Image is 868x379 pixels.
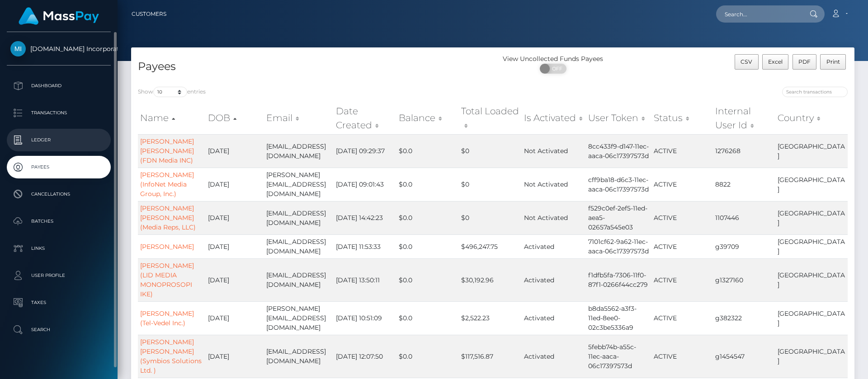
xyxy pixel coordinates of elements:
a: [PERSON_NAME] (InfoNet Media Group, Inc.) [140,171,194,198]
td: Activated [522,335,586,378]
a: Dashboard [7,75,111,97]
td: $0.0 [396,301,459,335]
a: Taxes [7,291,111,314]
p: Taxes [10,296,107,309]
td: [EMAIL_ADDRESS][DOMAIN_NAME] [264,201,334,234]
td: $496,247.75 [459,234,522,258]
td: $30,192.96 [459,258,522,301]
a: [PERSON_NAME] [PERSON_NAME] (Symbios Solutions Ltd. ) [140,338,202,374]
span: Excel [768,58,783,65]
td: 5febb74b-a55c-11ec-aaca-06c17397573d [586,335,651,378]
span: CSV [741,58,752,65]
p: Links [10,242,107,255]
a: [PERSON_NAME] [PERSON_NAME] (Media Reps, LLC) [140,204,196,231]
a: [PERSON_NAME] [PERSON_NAME] (FDN Media INC) [140,137,194,164]
td: 1276268 [713,134,775,168]
td: [DATE] [206,258,264,301]
img: Medley.com Incorporated [10,41,26,56]
a: [PERSON_NAME] [140,243,194,251]
td: ACTIVE [651,258,713,301]
td: [GEOGRAPHIC_DATA] [775,335,848,378]
td: [EMAIL_ADDRESS][DOMAIN_NAME] [264,335,334,378]
td: [DATE] 14:42:23 [334,201,396,234]
td: Activated [522,301,586,335]
th: DOB: activate to sort column descending [206,102,264,134]
td: ACTIVE [651,134,713,168]
td: 8cc433f9-d147-11ec-aaca-06c17397573d [586,134,651,168]
th: Is Activated: activate to sort column ascending [522,102,586,134]
a: Links [7,237,111,260]
a: Customers [132,5,166,23]
th: Status: activate to sort column ascending [651,102,713,134]
p: Dashboard [10,79,107,93]
td: [DATE] [206,301,264,335]
td: 7101cf62-9a62-11ec-aaca-06c17397573d [586,234,651,258]
th: Date Created: activate to sort column ascending [334,102,396,134]
p: Cancellations [10,187,107,201]
td: [DATE] [206,234,264,258]
td: $117,516.87 [459,335,522,378]
td: [GEOGRAPHIC_DATA] [775,134,848,168]
label: Show entries [138,87,206,97]
div: View Uncollected Funds Payees [493,54,613,64]
td: g382322 [713,301,775,335]
td: $0.0 [396,168,459,201]
td: [DATE] 11:53:33 [334,234,396,258]
td: f1dfb5fa-7306-11f0-87f1-0266f44cc279 [586,258,651,301]
a: Cancellations [7,183,111,206]
td: [DATE] [206,201,264,234]
td: 1107446 [713,201,775,234]
td: g1454547 [713,335,775,378]
td: [DATE] 13:50:11 [334,258,396,301]
td: [PERSON_NAME][EMAIL_ADDRESS][DOMAIN_NAME] [264,168,334,201]
td: [EMAIL_ADDRESS][DOMAIN_NAME] [264,258,334,301]
td: Not Activated [522,134,586,168]
button: PDF [793,54,817,70]
span: PDF [798,58,811,65]
p: User Profile [10,269,107,282]
a: Payees [7,156,111,178]
td: [DATE] [206,134,264,168]
td: [DATE] 09:01:43 [334,168,396,201]
td: Activated [522,234,586,258]
th: Total Loaded: activate to sort column ascending [459,102,522,134]
td: ACTIVE [651,234,713,258]
td: [PERSON_NAME][EMAIL_ADDRESS][DOMAIN_NAME] [264,301,334,335]
td: ACTIVE [651,301,713,335]
span: Print [826,58,840,65]
th: User Token: activate to sort column ascending [586,102,651,134]
td: Not Activated [522,168,586,201]
button: CSV [735,54,759,70]
td: [DATE] [206,168,264,201]
td: [DATE] 09:29:37 [334,134,396,168]
td: b8da5562-a3f3-11ed-8ee0-02c3be5336a9 [586,301,651,335]
td: $0 [459,134,522,168]
p: Transactions [10,106,107,120]
p: Payees [10,160,107,174]
a: Batches [7,210,111,233]
td: Activated [522,258,586,301]
select: Showentries [153,87,187,97]
td: $0.0 [396,201,459,234]
td: ACTIVE [651,335,713,378]
td: [DATE] 12:07:50 [334,335,396,378]
td: $0 [459,201,522,234]
td: ACTIVE [651,201,713,234]
td: [EMAIL_ADDRESS][DOMAIN_NAME] [264,134,334,168]
h4: Payees [138,59,486,75]
a: Ledger [7,129,111,151]
td: g1327160 [713,258,775,301]
a: User Profile [7,264,111,287]
td: [DATE] [206,335,264,378]
th: Balance: activate to sort column ascending [396,102,459,134]
th: Country: activate to sort column ascending [775,102,848,134]
span: OFF [545,64,567,74]
button: Print [820,54,846,70]
input: Search transactions [782,87,848,97]
a: [PERSON_NAME] (Tel-Vedel Inc.) [140,309,194,327]
th: Internal User Id: activate to sort column ascending [713,102,775,134]
span: [DOMAIN_NAME] Incorporated [7,45,111,53]
td: $0.0 [396,335,459,378]
td: 8822 [713,168,775,201]
p: Ledger [10,133,107,147]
